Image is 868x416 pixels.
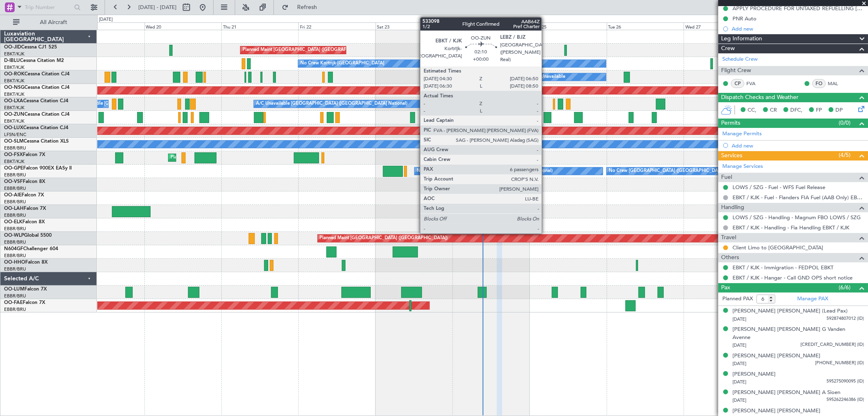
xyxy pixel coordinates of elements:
a: MAL [828,80,846,87]
span: OO-LUM [4,287,24,292]
a: EBKT/KJK [4,105,24,111]
div: [PERSON_NAME] [PERSON_NAME] [732,352,820,360]
span: [DATE] [732,379,746,385]
span: OO-WLP [4,233,24,238]
span: [PHONE_NUMBER] (ID) [815,360,864,367]
a: EBKT/KJK [4,91,24,97]
div: FO [812,79,826,88]
a: EBBR/BRU [4,212,26,218]
span: Fuel [721,173,732,182]
a: OO-GPEFalcon 900EX EASy II [4,166,72,171]
span: (0/0) [839,119,851,127]
a: OO-FSXFalcon 7X [4,152,45,157]
a: LFSN/ENC [4,132,26,138]
div: Mon 25 [529,22,606,30]
a: EBBR/BRU [4,293,26,299]
span: (6/6) [839,283,851,292]
div: Planned Maint [GEOGRAPHIC_DATA] ([GEOGRAPHIC_DATA]) [243,44,371,56]
a: EBBR/BRU [4,253,26,259]
a: EBKT/KJK [4,64,24,70]
span: [DATE] [732,342,746,348]
div: A/C Unavailable [531,71,565,83]
input: Trip Number [25,1,72,13]
span: Flight Crew [721,66,751,75]
span: OO-ZUN [4,112,24,117]
a: EBBR/BRU [4,239,26,245]
button: Refresh [278,1,327,14]
a: OO-NSGCessna Citation CJ4 [4,85,70,90]
span: [DATE] - [DATE] [138,4,177,11]
span: Handling [721,203,744,212]
a: OO-ELKFalcon 8X [4,220,45,225]
span: CC, [748,106,756,114]
a: OO-FAEFalcon 7X [4,300,45,305]
span: Refresh [290,4,324,10]
button: All Aircraft [9,16,88,29]
a: EBBR/BRU [4,172,26,178]
a: EBKT / KJK - Fuel - Flanders FIA Fuel (AAB Only) EBKT / KJK [732,194,864,201]
div: No Crew Kortrijk-[GEOGRAPHIC_DATA] [300,57,384,70]
div: Thu 21 [221,22,298,30]
a: LOWS / SZG - Fuel - WFS Fuel Release [732,184,825,191]
span: OO-FSX [4,152,23,157]
div: Fri 22 [298,22,375,30]
span: OO-NSG [4,85,24,90]
span: OO-FAE [4,300,23,305]
a: OO-SLMCessna Citation XLS [4,139,69,144]
a: EBKT / KJK - Immigration - FEDPOL EBKT [732,264,833,271]
span: Travel [721,233,736,242]
div: Planned Maint Kortrijk-[GEOGRAPHIC_DATA] [171,152,265,164]
span: D-IBLU [4,58,20,63]
div: Wed 20 [144,22,221,30]
label: Planned PAX [722,295,753,303]
a: FVA [746,80,765,87]
div: [PERSON_NAME] [PERSON_NAME] A Sioen [732,389,840,397]
a: OO-JIDCessna CJ1 525 [4,45,57,50]
span: OO-ELK [4,220,22,225]
span: All Aircraft [21,20,86,25]
span: 595275090095 (ID) [826,378,864,385]
span: FP [816,106,822,114]
a: EBBR/BRU [4,145,26,151]
a: Manage Permits [722,130,762,138]
div: [PERSON_NAME] [PERSON_NAME] [732,407,820,415]
span: OO-LXA [4,99,23,103]
a: OO-LUMFalcon 7X [4,287,47,292]
div: Wed 27 [684,22,761,30]
div: Add new [732,25,864,32]
span: Dispatch Checks and Weather [721,93,798,102]
span: [DATE] [732,397,746,403]
div: Sun 24 [453,22,529,30]
a: OO-HHOFalcon 8X [4,260,48,265]
div: Tue 26 [607,22,684,30]
span: Leg Information [721,34,762,44]
span: Others [721,253,739,262]
a: OO-ZUNCessna Citation CJ4 [4,112,70,117]
a: Schedule Crew [722,55,758,64]
span: OO-SLM [4,139,24,144]
div: [PERSON_NAME] [PERSON_NAME] G Vanden Avenne [732,326,864,341]
span: DFC, [790,106,802,114]
span: Permits [721,119,740,128]
a: OO-WLPGlobal 5500 [4,233,52,238]
a: EBKT / KJK - Hangar - Call GND OPS short notice [732,274,853,281]
div: [DATE] [99,16,113,23]
a: OO-AIEFalcon 7X [4,193,44,198]
span: OO-HHO [4,260,25,265]
a: Manage PAX [797,295,828,303]
a: EBKT/KJK [4,51,24,57]
span: N604GF [4,247,23,251]
a: OO-ROKCessna Citation CJ4 [4,72,70,77]
a: OO-LUXCessna Citation CJ4 [4,125,68,130]
span: [DATE] [732,361,746,367]
div: APPLY PROCEDURE FOR UNTAXED REFUELLING [GEOGRAPHIC_DATA] [732,5,864,12]
div: Sat 23 [376,22,453,30]
span: OO-LUX [4,125,23,130]
div: No Crew [GEOGRAPHIC_DATA] ([GEOGRAPHIC_DATA] National) [609,165,745,177]
a: EBBR/BRU [4,185,26,191]
span: [CREDIT_CARD_NUMBER] (ID) [800,341,864,348]
div: [PERSON_NAME] [732,370,776,379]
a: EBKT/KJK [4,118,24,124]
a: N604GFChallenger 604 [4,247,58,251]
div: Tue 19 [67,22,144,30]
